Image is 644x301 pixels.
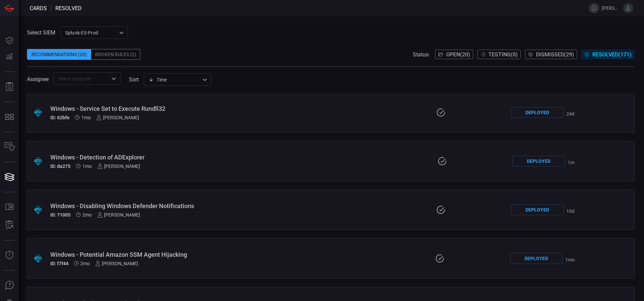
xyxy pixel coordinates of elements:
[602,5,620,11] span: [PERSON_NAME].[PERSON_NAME]
[50,105,257,112] div: Windows - Service Set to Execute Rundll32
[129,76,139,83] label: sort
[413,51,430,58] span: Status:
[109,74,118,83] button: Open
[525,50,577,59] button: Dismissed(29)
[82,164,92,169] span: Aug 10, 2025 9:09 AM
[81,115,91,120] span: Aug 10, 2025 9:09 AM
[55,74,108,83] input: Select assignee
[27,49,91,60] div: Recommendations (20)
[96,115,139,120] div: [PERSON_NAME]
[91,49,140,60] div: Broken Rules (2)
[512,156,565,167] div: Deployed
[592,51,632,58] span: Resolved ( 171 )
[50,202,257,209] div: Windows - Disabling Windows Defender Notifications
[50,115,70,120] h5: ID: 62bfe
[1,247,18,264] button: Threat Intelligence
[565,257,575,262] span: Aug 18, 2025 6:14 PM
[1,32,18,49] button: Dashboard
[65,29,117,36] p: Splunk-ES-Prod
[1,139,18,155] button: Inventory
[30,5,47,11] span: Cards
[477,50,521,59] button: Testing(0)
[1,49,18,65] button: Detections
[566,208,574,214] span: Sep 09, 2025 10:04 AM
[566,111,574,117] span: Aug 26, 2025 11:12 PM
[1,169,18,185] button: Cards
[446,51,470,58] span: Open ( 20 )
[27,76,49,82] span: Assignee
[50,154,258,161] div: Windows - Detection of ADExplorer
[1,109,18,125] button: MITRE - Detection Posture
[80,261,90,266] span: Jul 27, 2025 10:12 AM
[27,29,55,36] label: Select SIEM
[581,50,635,59] button: Resolved(171)
[435,50,473,59] button: Open(20)
[149,76,200,83] div: Time
[488,51,518,58] span: Testing ( 0 )
[510,253,563,264] div: Deployed
[568,160,574,165] span: Sep 19, 2025 4:44 PM
[97,164,140,169] div: [PERSON_NAME]
[50,261,69,266] h5: ID: f7f44
[95,261,138,266] div: [PERSON_NAME]
[50,251,256,258] div: Windows - Potential Amazon SSM Agent Hijacking
[82,212,92,218] span: Aug 03, 2025 11:41 AM
[1,277,18,294] button: Ask Us A Question
[55,5,82,11] span: resolved
[97,212,140,218] div: [PERSON_NAME]
[1,217,18,233] button: ALERT ANALYSIS
[50,212,71,218] h5: ID: 71005
[1,199,18,215] button: Rule Catalog
[1,79,18,95] button: Reports
[511,107,564,118] div: Deployed
[536,51,574,58] span: Dismissed ( 29 )
[50,164,71,169] h5: ID: da275
[511,204,564,215] div: Deployed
